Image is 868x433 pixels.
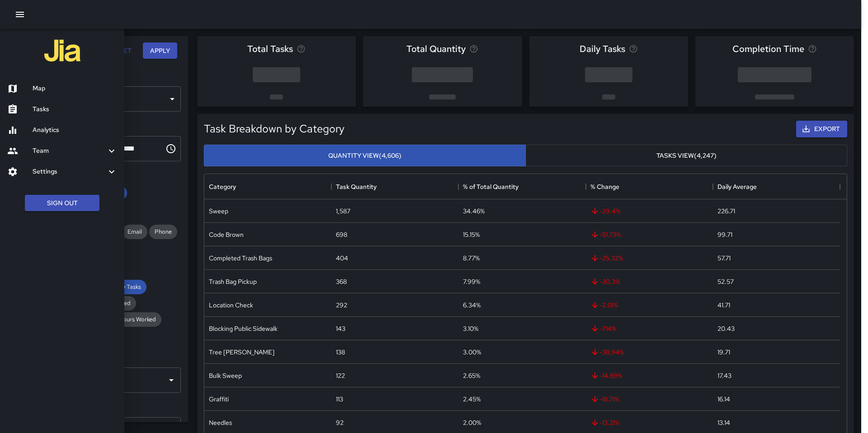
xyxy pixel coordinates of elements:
[33,167,106,177] h6: Settings
[33,84,117,94] h6: Map
[25,195,99,212] button: Sign Out
[33,104,117,114] h6: Tasks
[33,125,117,135] h6: Analytics
[44,33,80,69] img: jia-logo
[33,146,106,156] h6: Team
